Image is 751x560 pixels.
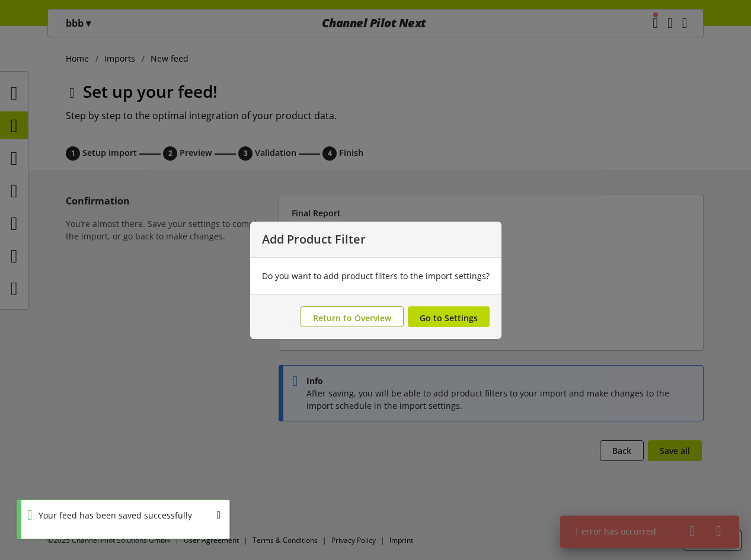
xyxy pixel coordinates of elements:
[262,270,490,282] div: Do you want to add product filters to the import settings?
[33,509,192,521] div: Your feed has been saved successfully
[420,312,478,324] span: Go to Settings
[313,312,391,324] span: Return to Overview
[262,233,490,245] p: Add Product Filter
[408,306,490,327] button: Go to Settings
[301,306,404,327] button: Return to Overview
